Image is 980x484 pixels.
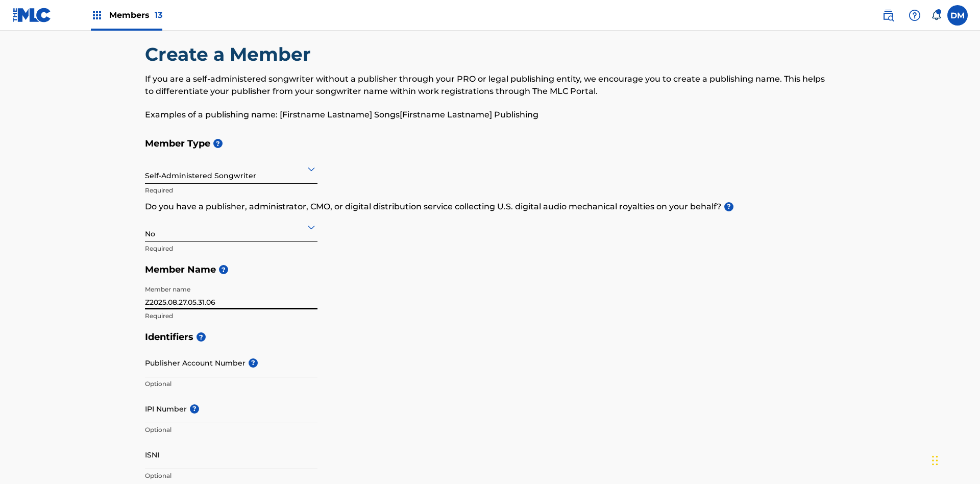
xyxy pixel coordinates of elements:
img: Top Rightsholders [91,9,103,21]
p: Required [145,244,317,253]
p: Optional [145,425,317,434]
iframe: Chat Widget [929,435,980,484]
span: ? [249,358,258,368]
p: Optional [145,471,317,480]
div: No [145,214,317,239]
p: Required [145,186,317,195]
div: Drag [932,445,938,476]
img: help [909,9,921,21]
div: User Menu [947,5,968,26]
div: Notifications [931,10,941,20]
span: ? [219,265,228,274]
span: ? [724,202,733,211]
p: If you are a self-administered songwriter without a publisher through your PRO or legal publishin... [145,73,835,98]
span: ? [190,404,199,414]
span: 13 [155,10,162,20]
span: ? [213,139,223,148]
span: ? [197,332,206,342]
img: MLC Logo [12,8,52,22]
p: Optional [145,379,317,389]
div: Help [904,5,925,26]
img: search [882,9,894,21]
span: Members [109,9,162,21]
p: Required [145,311,317,321]
a: Public Search [878,5,898,26]
h2: Create a Member [145,43,316,66]
h5: Member Name [145,259,835,281]
p: Do you have a publisher, administrator, CMO, or digital distribution service collecting U.S. digi... [145,201,835,213]
p: Examples of a publishing name: [Firstname Lastname] Songs[Firstname Lastname] Publishing [145,109,835,121]
h5: Member Type [145,133,835,155]
div: Self-Administered Songwriter [145,156,317,181]
h5: Identifiers [145,326,835,348]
